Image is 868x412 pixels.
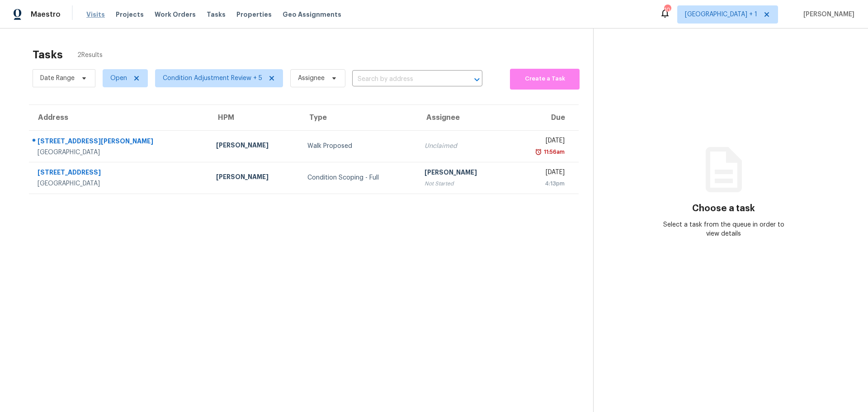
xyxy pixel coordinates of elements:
[425,179,501,188] div: Not Started
[236,10,272,19] span: Properties
[542,147,565,156] div: 11:56am
[514,74,575,84] span: Create a Task
[38,168,202,179] div: [STREET_ADDRESS]
[38,179,202,188] div: [GEOGRAPHIC_DATA]
[692,204,755,213] h3: Choose a task
[417,105,509,130] th: Assignee
[33,50,63,59] h2: Tasks
[110,74,127,83] span: Open
[31,10,61,19] span: Maestro
[800,10,854,19] span: [PERSON_NAME]
[283,10,341,19] span: Geo Assignments
[86,10,105,19] span: Visits
[40,74,75,83] span: Date Range
[509,105,579,130] th: Due
[516,179,565,188] div: 4:13pm
[300,105,418,130] th: Type
[38,137,202,148] div: [STREET_ADDRESS][PERSON_NAME]
[38,148,202,157] div: [GEOGRAPHIC_DATA]
[216,172,293,184] div: [PERSON_NAME]
[163,74,262,83] span: Condition Adjustment Review + 5
[516,136,565,147] div: [DATE]
[535,147,542,156] img: Overdue Alarm Icon
[352,72,457,86] input: Search by address
[659,220,789,238] div: Select a task from the queue in order to view details
[471,73,483,86] button: Open
[516,168,565,179] div: [DATE]
[307,173,410,182] div: Condition Scoping - Full
[77,51,103,60] span: 2 Results
[29,105,209,130] th: Address
[209,105,300,130] th: HPM
[510,69,580,90] button: Create a Task
[216,141,293,152] div: [PERSON_NAME]
[685,10,757,19] span: [GEOGRAPHIC_DATA] + 1
[425,168,501,179] div: [PERSON_NAME]
[664,5,670,14] div: 10
[155,10,196,19] span: Work Orders
[116,10,144,19] span: Projects
[207,11,226,18] span: Tasks
[307,142,410,151] div: Walk Proposed
[425,142,501,151] div: Unclaimed
[298,74,325,83] span: Assignee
